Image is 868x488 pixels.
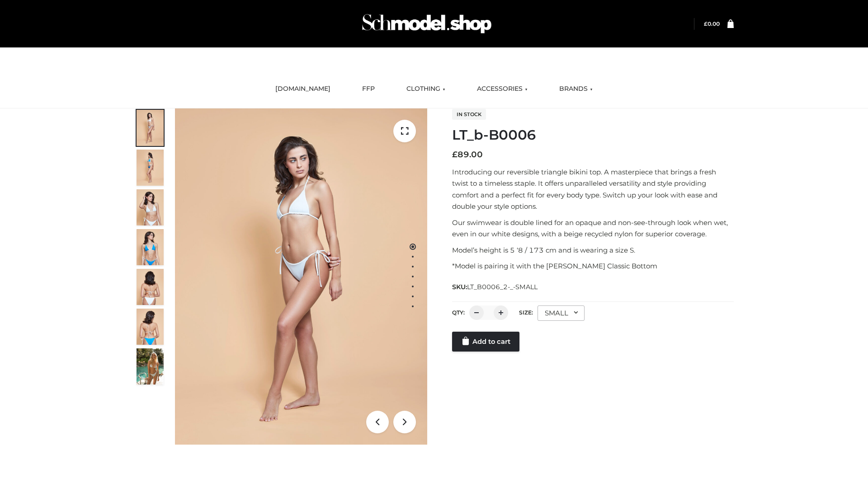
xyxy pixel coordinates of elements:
span: SKU: [452,282,538,292]
a: CLOTHING [400,79,452,99]
a: [DOMAIN_NAME] [269,79,337,99]
span: £ [704,20,708,27]
img: ArielClassicBikiniTop_CloudNine_AzureSky_OW114ECO_3-scaled.jpg [137,189,164,225]
img: ArielClassicBikiniTop_CloudNine_AzureSky_OW114ECO_4-scaled.jpg [137,229,164,265]
img: ArielClassicBikiniTop_CloudNine_AzureSky_OW114ECO_8-scaled.jpg [137,309,164,345]
p: *Model is pairing it with the [PERSON_NAME] Classic Bottom [452,260,734,272]
span: £ [452,150,458,160]
label: Size: [519,309,533,316]
a: Add to cart [452,332,519,352]
img: Schmodel Admin 964 [359,6,495,42]
span: LT_B0006_2-_-SMALL [467,283,538,291]
bdi: 0.00 [704,20,720,27]
div: SMALL [538,305,585,321]
a: BRANDS [552,79,599,99]
a: FFP [355,79,382,99]
img: ArielClassicBikiniTop_CloudNine_AzureSky_OW114ECO_1 [175,108,427,445]
label: QTY: [452,309,465,316]
bdi: 89.00 [452,150,483,160]
img: Arieltop_CloudNine_AzureSky2.jpg [137,348,164,385]
img: ArielClassicBikiniTop_CloudNine_AzureSky_OW114ECO_2-scaled.jpg [137,150,164,186]
img: ArielClassicBikiniTop_CloudNine_AzureSky_OW114ECO_7-scaled.jpg [137,269,164,305]
img: ArielClassicBikiniTop_CloudNine_AzureSky_OW114ECO_1-scaled.jpg [137,110,164,146]
span: In stock [452,109,486,120]
p: Model’s height is 5 ‘8 / 173 cm and is wearing a size S. [452,244,734,256]
a: £0.00 [704,20,720,27]
h1: LT_b-B0006 [452,127,734,143]
p: Our swimwear is double lined for an opaque and non-see-through look when wet, even in our white d... [452,217,734,240]
p: Introducing our reversible triangle bikini top. A masterpiece that brings a fresh twist to a time... [452,166,734,212]
a: ACCESSORIES [470,79,534,99]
